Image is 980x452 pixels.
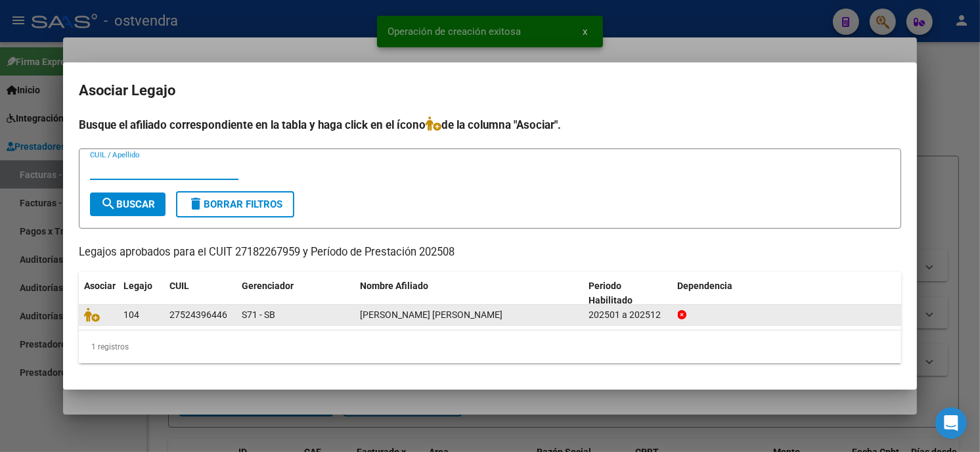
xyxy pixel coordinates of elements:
[79,78,901,103] h2: Asociar Legajo
[79,244,901,261] p: Legajos aprobados para el CUIT 27182267959 y Período de Prestación 202508
[123,281,152,291] span: Legajo
[589,281,633,306] span: Periodo Habilitado
[169,281,189,291] span: CUIL
[164,272,236,315] datatable-header-cell: CUIL
[584,272,673,315] datatable-header-cell: Periodo Habilitado
[242,281,294,291] span: Gerenciador
[355,272,584,315] datatable-header-cell: Nombre Afiliado
[100,198,155,210] span: Buscar
[176,191,294,217] button: Borrar Filtros
[79,330,901,363] div: 1 registros
[589,307,667,323] div: 202501 a 202512
[118,272,164,315] datatable-header-cell: Legajo
[242,309,275,320] span: S71 - SB
[673,272,902,315] datatable-header-cell: Dependencia
[678,281,733,291] span: Dependencia
[360,309,502,320] span: SAGARDOY CASTRO LUANA NAYLA
[90,192,166,216] button: Buscar
[236,272,355,315] datatable-header-cell: Gerenciador
[123,309,139,320] span: 104
[360,281,428,291] span: Nombre Afiliado
[79,272,118,315] datatable-header-cell: Asociar
[79,116,901,133] h4: Busque el afiliado correspondiente en la tabla y haga click en el ícono de la columna "Asociar".
[169,307,227,323] div: 27524396446
[935,407,967,439] div: Open Intercom Messenger
[188,196,204,212] mat-icon: delete
[188,198,282,210] span: Borrar Filtros
[100,196,116,212] mat-icon: search
[84,281,116,291] span: Asociar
